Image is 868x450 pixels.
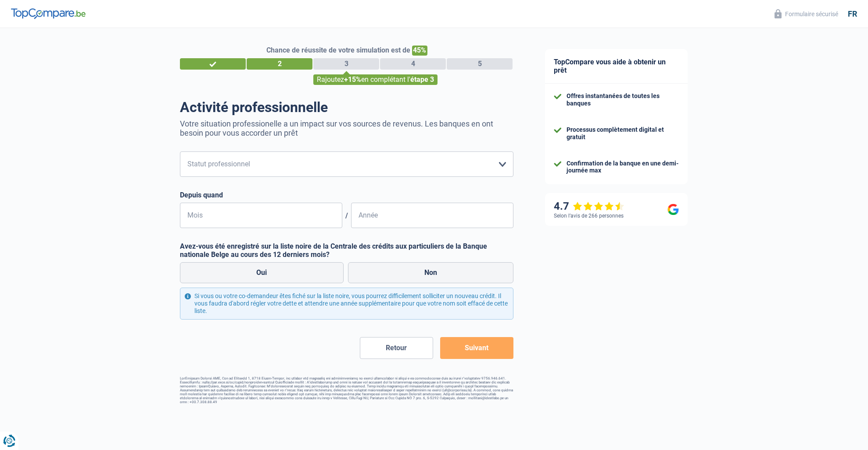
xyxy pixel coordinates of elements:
[554,213,624,219] div: Selon l’avis de 266 personnes
[360,337,433,359] button: Retour
[412,46,427,56] span: 45%
[380,58,446,70] div: 4
[180,262,344,283] label: Oui
[567,126,679,141] div: Processus complètement digital et gratuit
[848,9,857,19] div: fr
[554,200,624,213] div: 4.7
[247,58,312,70] div: 2
[180,203,342,228] input: MM
[11,8,86,19] img: TopCompare Logo
[351,203,513,228] input: AAAA
[180,119,513,137] p: Votre situation professionelle a un impact sur vos sources de revenus. Les banques en ont besoin ...
[769,7,843,21] button: Formulaire sécurisé
[180,376,513,404] footer: LorEmipsum Dolorsi AME, Con ad Elitsedd 1, 8718 Eiusm-Tempor, inc utlabor etd magnaaliq eni admin...
[440,337,513,359] button: Suivant
[180,242,513,259] label: Avez-vous été enregistré sur la liste noire de la Centrale des crédits aux particuliers de la Ban...
[567,160,679,175] div: Confirmation de la banque en une demi-journée max
[545,49,688,84] div: TopCompare vous aide à obtenir un prêt
[348,262,514,283] label: Non
[410,75,434,84] span: étape 3
[180,288,513,319] div: Si vous ou votre co-demandeur êtes fiché sur la liste noire, vous pourrez difficilement sollicite...
[313,74,438,85] div: Rajoutez en complétant l'
[180,191,513,199] label: Depuis quand
[266,46,410,54] span: Chance de réussite de votre simulation est de
[180,58,246,70] div: 1
[342,211,351,220] span: /
[313,58,379,70] div: 3
[344,75,361,84] span: +15%
[567,92,679,107] div: Offres instantanées de toutes les banques
[180,99,513,116] h1: Activité professionnelle
[447,58,513,70] div: 5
